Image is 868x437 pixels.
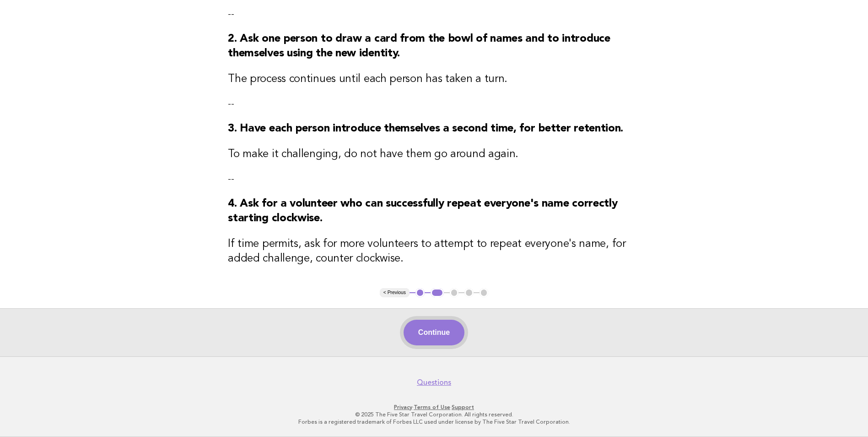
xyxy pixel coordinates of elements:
p: -- [228,8,640,21]
p: · · [154,404,714,411]
p: Forbes is a registered trademark of Forbes LLC used under license by The Five Star Travel Corpora... [154,418,714,426]
a: Privacy [394,404,412,410]
h3: To make it challenging, do not have them go around again. [228,147,640,162]
button: 1 [415,288,425,297]
p: -- [228,98,640,110]
button: 2 [431,288,444,297]
a: Terms of Use [414,404,450,410]
a: Support [452,404,474,410]
h3: The process continues until each person has taken a turn. [228,72,640,87]
strong: 2. Ask one person to draw a card from the bowl of names and to introduce themselves using the new... [228,33,610,59]
strong: 3. Have each person introduce themselves a second time, for better retention. [228,123,623,134]
button: Continue [404,320,464,345]
button: < Previous [380,288,410,297]
a: Questions [417,378,451,387]
strong: 4. Ask for a volunteer who can successfully repeat everyone's name correctly starting clockwise. [228,198,617,224]
p: © 2025 The Five Star Travel Corporation. All rights reserved. [154,411,714,418]
h3: If time permits, ask for more volunteers to attempt to repeat everyone's name, for added challeng... [228,237,640,266]
p: -- [228,173,640,186]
